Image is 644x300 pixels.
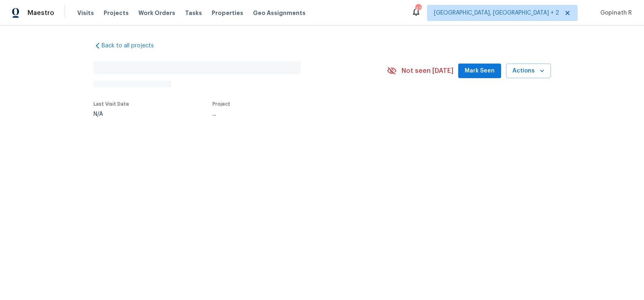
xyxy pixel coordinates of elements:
span: Visits [77,9,94,17]
div: 47 [415,5,421,13]
span: Mark Seen [465,66,495,76]
span: Actions [512,66,544,76]
span: Projects [104,9,129,17]
span: Tasks [185,10,202,16]
span: Maestro [28,9,54,17]
span: Geo Assignments [253,9,306,17]
span: Last Visit Date [94,102,129,106]
span: Not seen [DATE] [402,67,453,75]
button: Actions [506,64,551,79]
button: Mark Seen [458,64,501,79]
div: N/A [94,111,129,117]
span: Work Orders [138,9,175,17]
a: Back to all projects [94,42,171,50]
span: Gopinath R [597,9,632,17]
span: Properties [212,9,243,17]
span: [GEOGRAPHIC_DATA], [GEOGRAPHIC_DATA] + 2 [434,9,559,17]
div: ... [213,111,368,117]
span: Project [213,102,230,106]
